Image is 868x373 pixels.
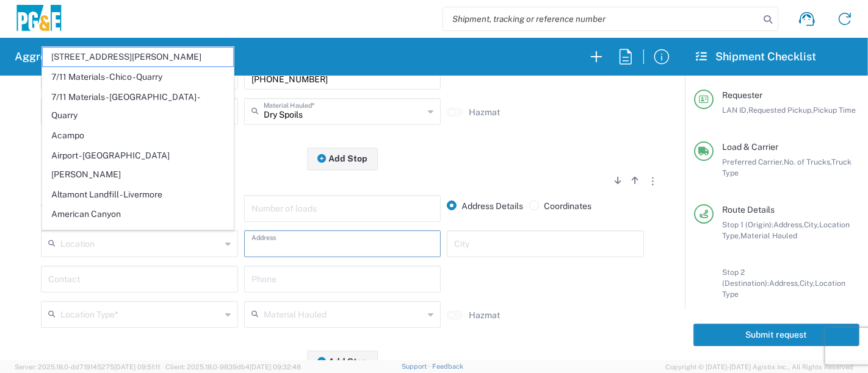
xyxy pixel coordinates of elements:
span: Server: 2025.18.0-dd719145275 [15,363,160,371]
button: Add Stop [307,350,378,373]
span: Route Details [722,205,775,215]
span: Preferred Carrier, [722,157,784,166]
span: American Canyon [43,205,234,224]
span: 7/11 Materials - [GEOGRAPHIC_DATA] - Quarry [43,88,234,126]
span: 7/11 Materials - Chico - Quarry [43,68,234,87]
span: Load & Carrier [722,142,778,152]
label: Hazmat [469,310,500,321]
input: Shipment, tracking or reference number [443,7,759,30]
span: Address, [769,279,800,288]
span: [DATE] 09:32:48 [250,363,301,371]
label: Address Details [447,201,523,211]
span: Material Hauled [740,231,797,240]
span: Stop 1 (Origin): [722,220,773,229]
label: Hazmat [469,107,500,118]
span: City, [804,220,819,229]
span: Altamont Landfill - Livermore [43,185,234,204]
span: Pickup Time [813,105,856,115]
span: Stop 2 (Destination): [722,268,769,288]
span: No. of Trucks, [784,157,831,166]
button: Add Stop [307,147,378,170]
span: Copyright © [DATE]-[DATE] Agistix Inc., All Rights Reserved [665,361,853,372]
span: [PERSON_NAME] Landfill - Waste Management Landfill Class II [43,225,234,263]
button: Submit request [693,324,859,346]
span: Airport - [GEOGRAPHIC_DATA][PERSON_NAME] [43,146,234,184]
a: Feedback [432,363,463,370]
h2: Shipment Checklist [696,49,816,64]
span: City, [800,279,815,288]
span: Requester [722,90,762,100]
a: Support [402,363,432,370]
span: Address, [773,220,804,229]
span: LAN ID, [722,105,748,115]
span: [DATE] 09:51:11 [114,363,160,371]
span: Requested Pickup, [748,105,813,115]
h2: Aggregate & Spoils Shipment Request [15,49,212,64]
span: Acampo [43,126,234,145]
img: pge [15,5,63,34]
label: Coordinates [529,201,591,211]
span: Client: 2025.18.0-9839db4 [165,363,301,371]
